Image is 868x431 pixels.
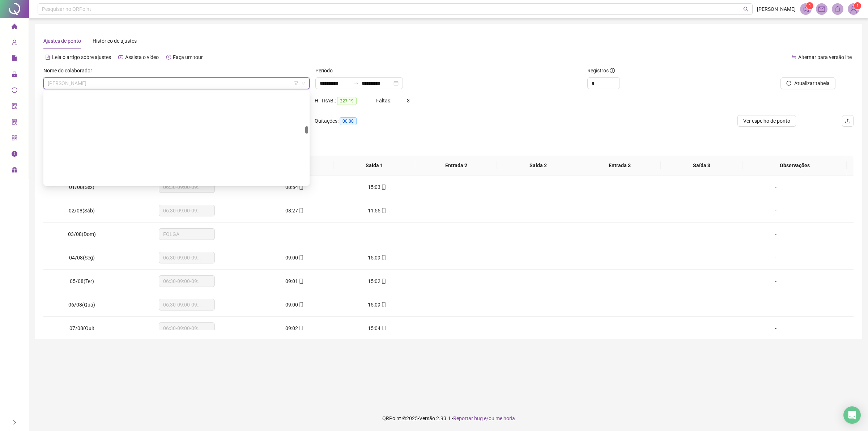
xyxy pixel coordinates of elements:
span: mobile [298,208,304,213]
span: Leia o artigo sobre ajustes [52,54,111,60]
span: 05/08(Ter) [70,278,94,284]
span: down [301,81,306,85]
span: Registros [587,67,615,75]
span: 15:04 [368,325,380,331]
span: Ver espelho de ponto [743,117,790,125]
span: qrcode [12,132,17,146]
span: 1 [856,3,859,8]
span: mobile [380,279,386,284]
span: right [12,420,17,425]
span: reload [786,81,791,86]
sup: Atualize o seu contato no menu Meus Dados [854,2,861,9]
span: mobile [298,302,304,307]
span: swap [791,55,796,60]
span: - [775,325,776,331]
img: 39591 [848,4,859,14]
footer: QRPoint © 2025 - 2.93.1 - [29,406,868,431]
span: Versão [419,415,435,421]
span: gift [12,164,17,178]
span: file [12,52,17,67]
span: Alternar para versão lite [798,54,852,60]
span: 3 [407,98,410,103]
span: filter [294,81,298,85]
span: mail [818,6,825,12]
span: Assista o vídeo [125,54,159,60]
span: - [775,302,776,308]
span: audit [12,100,17,114]
span: 06:30-09:00-09:15-12:45 [163,205,210,216]
span: 00:00 [340,117,357,125]
span: sync [12,84,17,98]
span: Faça um tour [173,54,203,60]
span: FOLGA [163,229,210,240]
th: Saída 3 [661,156,743,176]
span: 09:00 [285,255,298,261]
div: Quitações: [315,117,387,125]
span: 11:55 [368,208,380,214]
span: bell [834,6,841,12]
span: - [775,278,776,284]
span: to [353,80,359,86]
span: swap-right [353,80,359,86]
th: Entrada 2 [415,156,497,176]
div: Open Intercom Messenger [843,406,861,424]
span: GABRIELE ROBERTA DUARTE GOMES [48,78,305,89]
button: Ver espelho de ponto [737,115,796,127]
span: Histórico de ajustes [93,38,137,44]
span: solution [12,116,17,130]
span: mobile [380,185,386,190]
span: Reportar bug e/ou melhoria [453,415,515,421]
span: file-text [45,55,50,60]
span: 227:19 [337,97,357,105]
span: mobile [380,208,386,213]
span: 15:03 [368,184,380,190]
span: youtube [118,55,123,60]
span: mobile [380,326,386,331]
span: - [775,208,776,214]
span: 09:00 [285,302,298,308]
span: Ajustes de ponto [43,38,81,44]
span: history [166,55,171,60]
span: - [775,184,776,190]
span: Faltas: [376,98,392,103]
span: 1 [809,3,811,8]
span: [PERSON_NAME] [757,5,796,13]
span: 06:30-09:00-09:15-12:45 [163,276,210,287]
span: 15:09 [368,255,380,261]
span: 06:30-09:00-09:15-12:45 [163,299,210,310]
span: - [775,231,776,237]
span: 02/08(Sáb) [69,208,95,214]
span: Observações [748,161,841,169]
th: Entrada 3 [579,156,661,176]
span: 06/08(Qua) [68,302,95,308]
span: 08:54 [285,184,298,190]
button: Atualizar tabela [780,77,835,89]
span: 01/08(Sex) [69,184,94,190]
span: 06:30-09:00-09:15-12:45 [163,252,210,263]
span: 15:02 [368,278,380,284]
span: 03/08(Dom) [68,231,96,237]
span: user-add [12,36,17,51]
label: Período [315,67,337,75]
span: info-circle [610,68,615,73]
span: mobile [298,326,304,331]
span: 15:09 [368,302,380,308]
span: search [743,7,749,12]
span: 04/08(Seg) [69,255,95,261]
span: 06:30-09:00-09:15-12:45 [163,323,210,334]
th: Saída 1 [333,156,415,176]
label: Nome do colaborador [43,67,97,75]
span: mobile [298,185,304,190]
span: notification [803,6,809,12]
span: upload [845,118,851,124]
span: 09:01 [285,278,298,284]
span: 07/08(Qui) [69,325,94,331]
span: Atualizar tabela [794,79,830,87]
div: H. TRAB.: [315,97,376,105]
span: mobile [380,255,386,260]
span: info-circle [12,148,17,162]
span: mobile [298,279,304,284]
span: 09:02 [285,325,298,331]
span: 06:30-09:00-09:15-12:45 [163,182,210,193]
th: Observações [743,156,847,176]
